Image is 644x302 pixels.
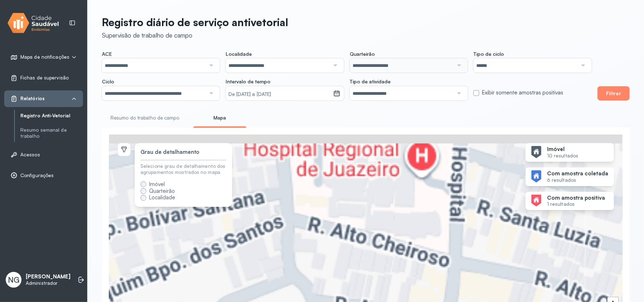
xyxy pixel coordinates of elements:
button: Filtrar [598,86,630,101]
span: Intervalo de tempo [226,78,270,85]
span: Mapa de notificações [20,54,69,60]
p: Administrador [26,280,70,286]
a: Acessos [10,151,77,158]
img: Imagem [531,146,541,158]
span: Ciclo [102,78,114,85]
span: Configurações [20,172,54,179]
span: Tipo de ciclo [473,51,504,57]
p: Registro diário de serviço antivetorial [102,16,288,29]
a: Registro Anti-Vetorial [20,111,83,120]
a: Resumo semanal de trabalho [20,126,83,141]
small: 10 resultados [547,153,578,159]
span: Imóvel [149,181,165,187]
span: Relatórios [20,96,45,102]
span: Quarteirão [350,51,375,57]
span: NG [8,275,19,284]
small: 6 resultados [547,177,608,183]
a: Fichas de supervisão [10,74,77,82]
a: Resumo do trabalho de campo [102,112,188,124]
strong: Com amostra coletada [547,170,608,177]
span: Localidade [149,194,175,201]
span: Tipo de atividade [350,78,390,85]
a: Mapa [193,112,246,124]
a: Resumo semanal de trabalho [20,127,83,139]
span: Quarteirão [149,187,175,194]
div: Grau de detalhamento [141,149,199,156]
strong: Imóvel [547,146,578,153]
img: Imagem [531,195,541,207]
span: Fichas de supervisão [20,75,69,81]
label: Exibir somente amostras positivas [482,89,563,96]
div: Selecione grau de detalhamento dos agrupamentos mostrados no mapa [141,163,226,175]
div: Supervisão de trabalho de campo [102,31,288,39]
p: [PERSON_NAME] [26,273,70,280]
a: Configurações [10,172,77,179]
span: Localidade [226,51,252,57]
span: ACE [102,51,112,57]
strong: Com amostra positiva [547,195,605,201]
a: Registro Anti-Vetorial [20,113,83,119]
span: Acessos [20,152,40,158]
img: Imagem [531,170,541,182]
small: De [DATE] a [DATE] [228,91,330,98]
img: logo.svg [8,11,59,35]
small: 1 resultados [547,201,605,207]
